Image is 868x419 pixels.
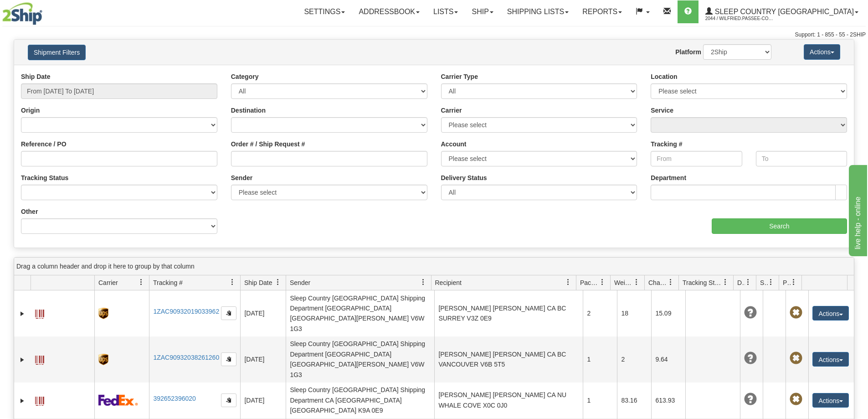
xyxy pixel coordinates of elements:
[583,383,617,418] td: 1
[153,395,195,402] a: 392652396020
[270,274,286,290] a: Ship Date filter column settings
[651,106,673,115] label: Service
[812,352,849,367] button: Actions
[629,274,644,290] a: Weight filter column settings
[683,278,722,287] span: Tracking Status
[21,173,68,182] label: Tracking Status
[744,306,757,319] span: Unknown
[18,309,27,318] a: Expand
[231,140,305,149] label: Order # / Ship Request #
[35,393,44,407] a: Label
[98,308,108,319] img: 8 - UPS
[617,383,651,418] td: 83.16
[231,106,266,115] label: Destination
[583,290,617,336] td: 2
[434,383,583,418] td: [PERSON_NAME] [PERSON_NAME] CA NU WHALE COVE X0C 0J0
[98,354,108,365] img: 8 - UPS
[617,336,651,383] td: 2
[718,274,733,290] a: Tracking Status filter column settings
[614,278,633,287] span: Weight
[465,0,500,23] a: Ship
[712,218,847,234] input: Search
[651,173,686,182] label: Department
[500,0,575,23] a: Shipping lists
[804,44,840,60] button: Actions
[2,31,866,39] div: Support: 1 - 855 - 55 - 2SHIP
[21,106,40,115] label: Origin
[651,290,685,336] td: 15.09
[756,151,847,166] input: To
[153,354,219,361] a: 1ZAC90932038261260
[153,278,183,287] span: Tracking #
[2,2,42,25] img: logo2044.jpg
[812,306,849,321] button: Actions
[583,336,617,383] td: 1
[441,173,487,182] label: Delivery Status
[763,274,779,290] a: Shipment Issues filter column settings
[286,336,434,383] td: Sleep Country [GEOGRAPHIC_DATA] Shipping Department [GEOGRAPHIC_DATA] [GEOGRAPHIC_DATA][PERSON_NA...
[575,0,629,23] a: Reports
[740,274,756,290] a: Delivery Status filter column settings
[240,383,286,418] td: [DATE]
[744,352,757,365] span: Unknown
[221,352,236,366] button: Copy to clipboard
[14,258,854,275] div: grid grouping header
[18,396,27,405] a: Expand
[783,278,791,287] span: Pickup Status
[651,72,677,81] label: Location
[21,72,51,81] label: Ship Date
[286,383,434,418] td: Sleep Country [GEOGRAPHIC_DATA] Shipping Department CA [GEOGRAPHIC_DATA] [GEOGRAPHIC_DATA] K9A 0E9
[713,8,854,16] span: Sleep Country [GEOGRAPHIC_DATA]
[699,0,865,23] a: Sleep Country [GEOGRAPHIC_DATA] 2044 / Wilfried.Passee-Coutrin
[790,306,802,319] span: Pickup Not Assigned
[240,336,286,383] td: [DATE]
[290,278,310,287] span: Sender
[441,72,478,81] label: Carrier Type
[744,393,757,406] span: Unknown
[221,306,236,320] button: Copy to clipboard
[675,47,701,57] label: Platform
[617,290,651,336] td: 18
[98,278,118,287] span: Carrier
[786,274,801,290] a: Pickup Status filter column settings
[434,336,583,383] td: [PERSON_NAME] [PERSON_NAME] CA BC VANCOUVER V6B 5T5
[98,394,138,406] img: 2 - FedEx Express®
[426,0,465,23] a: Lists
[7,5,84,16] div: live help - online
[651,151,742,166] input: From
[231,173,252,182] label: Sender
[35,352,44,366] a: Label
[35,305,44,320] a: Label
[153,308,219,315] a: 1ZAC90932019033962
[648,278,668,287] span: Charge
[286,290,434,336] td: Sleep Country [GEOGRAPHIC_DATA] Shipping Department [GEOGRAPHIC_DATA] [GEOGRAPHIC_DATA][PERSON_NA...
[221,393,236,407] button: Copy to clipboard
[595,274,610,290] a: Packages filter column settings
[790,393,802,406] span: Pickup Not Assigned
[434,290,583,336] td: [PERSON_NAME] [PERSON_NAME] CA BC SURREY V3Z 0E9
[705,14,774,23] span: 2044 / Wilfried.Passee-Coutrin
[737,278,745,287] span: Delivery Status
[21,207,38,216] label: Other
[28,45,86,60] button: Shipment Filters
[560,274,576,290] a: Recipient filter column settings
[18,355,27,364] a: Expand
[580,278,599,287] span: Packages
[441,106,462,115] label: Carrier
[651,140,682,149] label: Tracking #
[240,290,286,336] td: [DATE]
[134,274,149,290] a: Carrier filter column settings
[651,336,685,383] td: 9.64
[847,163,867,256] iframe: chat widget
[231,72,259,81] label: Category
[244,278,272,287] span: Ship Date
[416,274,431,290] a: Sender filter column settings
[352,0,426,23] a: Addressbook
[651,383,685,418] td: 613.93
[225,274,240,290] a: Tracking # filter column settings
[21,140,67,149] label: Reference / PO
[435,278,462,287] span: Recipient
[760,278,768,287] span: Shipment Issues
[790,352,802,365] span: Pickup Not Assigned
[297,0,352,23] a: Settings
